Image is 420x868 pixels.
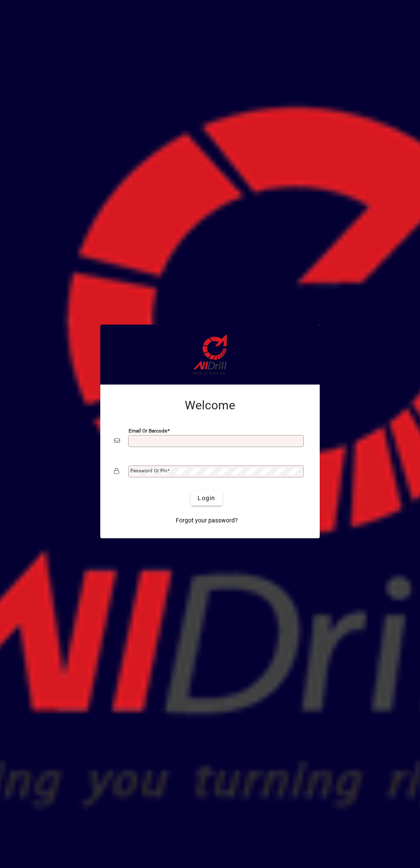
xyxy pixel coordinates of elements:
span: Forgot your password? [176,516,238,525]
span: Login [198,494,215,503]
a: Forgot your password? [172,513,241,528]
mat-label: Email or Barcode [129,428,167,434]
h2: Welcome [114,398,306,413]
mat-label: Password or Pin [130,468,167,474]
button: Login [191,490,222,506]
